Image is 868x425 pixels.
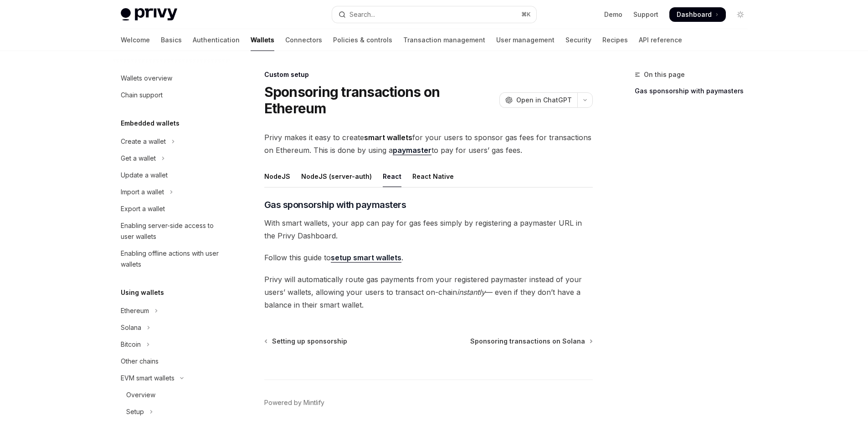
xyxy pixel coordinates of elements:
[113,184,230,200] button: Toggle Import a wallet section
[113,201,230,217] a: Export a wallet
[251,29,274,51] a: Wallets
[264,273,593,311] span: Privy will automatically route gas payments from your registered paymaster instead of your users’...
[113,218,230,245] a: Enabling server-side access to user wallets
[499,92,577,108] button: Open in ChatGPT
[264,217,593,242] span: With smart wallets, your app can pay for gas fees simply by registering a paymaster URL in the Pr...
[121,287,164,298] h5: Using wallets
[635,84,755,98] a: Gas sponsorship with paymasters
[733,7,748,22] button: Toggle dark mode
[121,339,141,350] div: Bitcoin
[121,373,175,384] div: EVM smart wallets
[113,150,230,167] button: Toggle Get a wallet section
[604,10,622,19] a: Demo
[470,337,585,346] span: Sponsoring transactions on Solana
[264,166,290,187] div: NodeJS
[264,398,324,407] a: Powered by Mintlify
[121,29,150,51] a: Welcome
[264,131,593,157] span: Privy makes it easy to create for your users to sponsor gas fees for transactions on Ethereum. Th...
[113,303,230,319] button: Toggle Ethereum section
[669,7,726,22] a: Dashboard
[113,245,230,273] a: Enabling offline actions with user wallets
[121,73,172,84] div: Wallets overview
[113,319,230,336] button: Toggle Solana section
[412,166,454,187] div: React Native
[121,220,225,242] div: Enabling server-side access to user wallets
[113,370,230,386] button: Toggle EVM smart wallets section
[403,29,485,51] a: Transaction management
[265,337,347,346] a: Setting up sponsorship
[332,6,536,23] button: Open search
[126,390,155,400] div: Overview
[121,136,166,147] div: Create a wallet
[644,69,685,80] span: On this page
[264,198,406,211] span: Gas sponsorship with paymasters
[333,29,392,51] a: Policies & controls
[264,251,593,264] span: Follow this guide to .
[113,353,230,369] a: Other chains
[470,337,592,346] a: Sponsoring transactions on Solana
[113,70,230,86] a: Wallets overview
[633,10,658,19] a: Support
[516,96,572,105] span: Open in ChatGPT
[121,305,149,316] div: Ethereum
[121,118,180,129] h5: Embedded wallets
[331,253,401,263] a: setup smart wallets
[113,167,230,183] a: Update a wallet
[264,84,496,116] h1: Sponsoring transactions on Ethereum
[161,29,182,51] a: Basics
[383,166,401,187] div: React
[301,166,372,187] div: NodeJS (server-auth)
[521,11,531,18] span: ⌘ K
[349,9,375,20] div: Search...
[677,10,712,19] span: Dashboard
[113,387,230,403] a: Overview
[121,356,159,367] div: Other chains
[121,170,168,181] div: Update a wallet
[393,146,431,155] a: paymaster
[121,153,156,164] div: Get a wallet
[121,187,164,197] div: Import a wallet
[285,29,322,51] a: Connectors
[121,203,165,214] div: Export a wallet
[126,406,144,417] div: Setup
[121,248,225,270] div: Enabling offline actions with user wallets
[113,87,230,103] a: Chain support
[457,288,485,297] em: instantly
[639,29,682,51] a: API reference
[264,70,593,79] div: Custom setup
[121,322,141,333] div: Solana
[113,336,230,353] button: Toggle Bitcoin section
[496,29,555,51] a: User management
[565,29,591,51] a: Security
[113,133,230,150] button: Toggle Create a wallet section
[602,29,628,51] a: Recipes
[113,404,230,420] button: Toggle Setup section
[272,337,347,346] span: Setting up sponsorship
[121,90,163,101] div: Chain support
[121,8,177,21] img: light logo
[364,133,412,142] strong: smart wallets
[193,29,240,51] a: Authentication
